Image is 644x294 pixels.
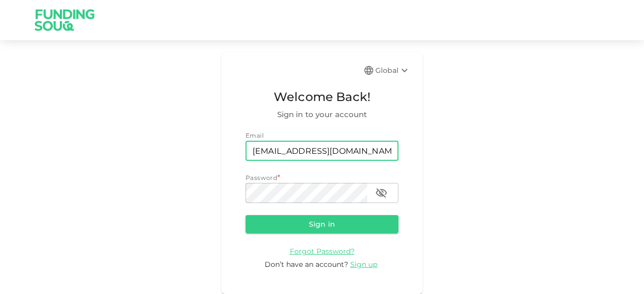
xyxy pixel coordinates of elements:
[375,64,411,76] div: Global
[290,246,355,256] a: Forgot Password?
[265,260,348,269] span: Don’t have an account?
[246,141,398,161] input: email
[246,215,398,233] button: Sign in
[246,87,398,107] span: Welcome Back!
[246,183,367,203] input: password
[246,109,398,121] span: Sign in to your account
[246,174,277,181] span: Password
[290,247,355,256] span: Forgot Password?
[350,260,377,269] span: Sign up
[246,132,264,139] span: Email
